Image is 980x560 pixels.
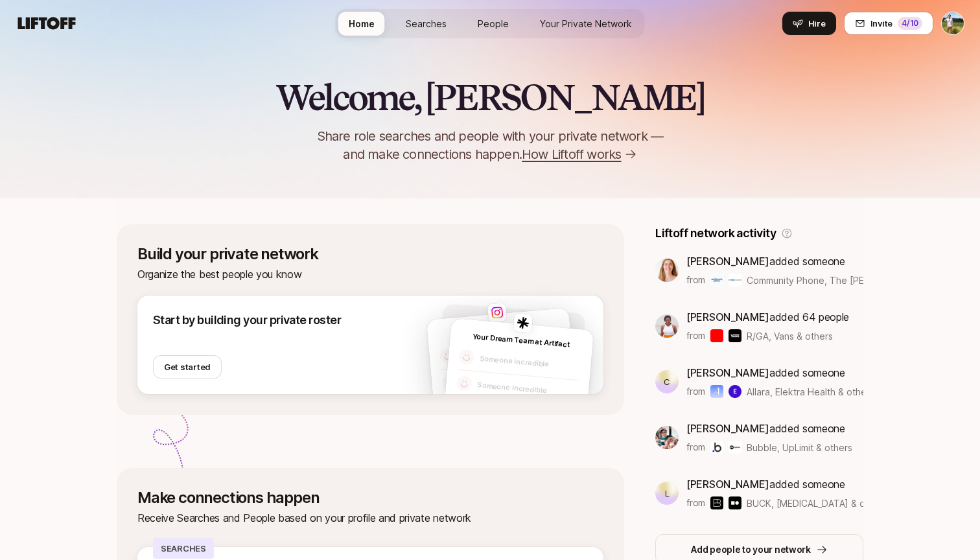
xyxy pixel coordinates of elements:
p: Make connections happen [137,489,603,507]
a: Your Private Network [530,12,642,36]
span: R/GA, Vans & others [747,329,833,343]
img: Allara [710,385,723,398]
img: UpLimit [729,441,741,454]
button: Hire [782,12,836,35]
p: added someone [686,476,863,493]
span: People [478,17,509,30]
p: Add people to your network [691,542,811,557]
a: People [467,12,519,36]
p: Receive Searches and People based on your profile and private network [137,509,603,526]
span: Your Private Network [540,17,632,30]
span: [PERSON_NAME] [686,310,769,323]
img: Community Phone [710,274,723,286]
p: added someone [686,253,863,270]
img: R/GA [710,329,723,342]
p: from [686,495,705,511]
span: Bubble, UpLimit & others [747,441,852,454]
div: 4 /10 [898,17,922,30]
img: BUCK [710,496,723,509]
img: default-avatar.svg [458,349,475,366]
span: [PERSON_NAME] [686,366,769,379]
span: [PERSON_NAME] [686,422,769,435]
img: default-avatar.svg [441,374,458,391]
p: C [664,374,670,390]
p: from [686,272,705,288]
span: Invite [870,17,892,30]
button: Invite4/10 [844,12,933,35]
p: Someone incredible [477,379,579,400]
span: Allara, Elektra Health & others [747,386,874,397]
p: Organize the best people you know [137,266,603,283]
img: Sibling Rivalry [729,496,741,509]
p: added someone [686,420,852,437]
p: Someone incredible [479,353,581,373]
span: Hire [808,17,826,30]
button: Get started [153,355,222,379]
p: added 64 people [686,309,849,325]
img: Elektra Health [729,385,741,398]
a: Home [338,12,385,36]
img: The Thiel Foundation [729,274,741,286]
p: Searches [153,538,214,559]
img: 8449d47f_5acf_49ef_9f9e_04c873acc53a.jpg [513,313,533,332]
p: from [686,439,705,455]
img: e1314ca8_756e_4a43_b174_bcb8275a0000.jpg [655,426,679,449]
a: How Liftoff works [522,145,636,163]
img: Tyler Kieft [942,12,964,34]
a: Searches [395,12,457,36]
img: default-avatar.svg [456,375,473,392]
img: 7661de7f_06e1_4c69_8654_c3eaf64fb6e4.jpg [487,303,507,322]
img: 66d235e1_6d44_4c31_95e6_c22ebe053916.jpg [655,314,679,338]
img: Bubble [710,441,723,454]
p: L [665,485,670,501]
img: default-avatar.svg [439,347,456,364]
button: Tyler Kieft [941,12,964,35]
img: Vans [729,329,741,342]
span: [PERSON_NAME] [686,255,769,268]
h2: Welcome, [PERSON_NAME] [275,78,705,117]
span: How Liftoff works [522,145,621,163]
img: aaa580d0_3bc9_4ca7_8bf8_0fcd2d5355f4.jpg [655,259,679,282]
span: [PERSON_NAME] [686,478,769,491]
p: from [686,384,705,399]
span: Your Dream Team at Artifact [472,332,570,349]
p: Liftoff network activity [655,224,776,242]
p: Start by building your private roster [153,311,341,329]
p: Share role searches and people with your private network — and make connections happen. [296,127,684,163]
p: from [686,328,705,344]
span: Searches [406,17,447,30]
span: Home [349,17,375,30]
p: Build your private network [137,245,603,263]
span: BUCK, [MEDICAL_DATA] & others [747,498,887,509]
p: added someone [686,364,863,381]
